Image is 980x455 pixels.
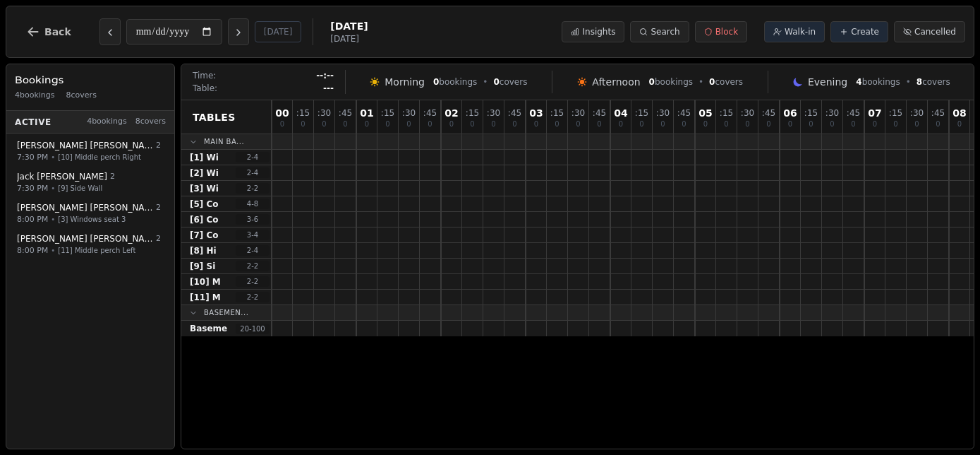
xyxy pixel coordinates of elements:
[204,136,244,147] span: Main Ba...
[236,245,270,256] span: 2 - 4
[406,121,411,128] span: 0
[51,152,55,162] span: •
[724,121,728,128] span: 0
[190,292,221,303] span: [11] M
[830,21,888,42] button: Create
[381,109,394,117] span: : 15
[493,77,499,87] span: 0
[301,121,305,128] span: 0
[444,108,458,118] span: 02
[343,121,347,128] span: 0
[649,76,693,88] span: bookings
[190,152,219,163] span: [1] Wi
[745,121,749,128] span: 0
[323,83,334,94] span: ---
[656,109,670,117] span: : 30
[483,76,488,88] span: •
[15,116,52,127] span: Active
[156,233,161,245] span: 2
[190,199,219,210] span: [5] Co
[110,171,115,183] span: 2
[449,121,454,128] span: 0
[851,26,879,37] span: Create
[868,108,881,118] span: 07
[910,109,924,117] span: : 30
[529,108,543,118] span: 03
[809,121,813,128] span: 0
[17,182,48,194] span: 7:30 PM
[58,183,102,194] span: [9] Side Wall
[487,109,500,117] span: : 30
[635,109,648,117] span: : 15
[190,323,227,334] span: Baseme
[17,140,153,151] span: [PERSON_NAME] [PERSON_NAME]
[236,292,270,302] span: 2 - 2
[296,109,310,117] span: : 15
[193,110,236,124] span: Tables
[236,261,270,271] span: 2 - 2
[630,21,689,42] button: Search
[280,121,284,128] span: 0
[433,77,439,87] span: 0
[639,121,643,128] span: 0
[236,214,270,225] span: 3 - 6
[788,121,792,128] span: 0
[889,109,902,117] span: : 15
[709,77,715,87] span: 0
[87,116,127,128] span: 4 bookings
[651,26,679,37] span: Search
[17,202,153,213] span: [PERSON_NAME] [PERSON_NAME]
[466,109,479,117] span: : 15
[698,108,712,118] span: 05
[698,76,703,88] span: •
[190,261,215,272] span: [9] Si
[682,121,686,128] span: 0
[825,109,839,117] span: : 30
[99,18,121,45] button: Previous day
[330,33,368,45] span: [DATE]
[508,109,521,117] span: : 45
[576,121,580,128] span: 0
[322,121,326,128] span: 0
[597,121,601,128] span: 0
[17,244,48,256] span: 8:00 PM
[582,26,615,37] span: Insights
[190,230,219,241] span: [7] Co
[534,121,538,128] span: 0
[931,109,945,117] span: : 45
[762,109,775,117] span: : 45
[512,121,516,128] span: 0
[9,166,171,199] button: Jack [PERSON_NAME]27:30 PM•[9] Side Wall
[58,245,135,256] span: [11] Middle perch Left
[491,121,495,128] span: 0
[330,19,368,33] span: [DATE]
[851,121,855,128] span: 0
[339,109,352,117] span: : 45
[236,230,270,240] span: 3 - 4
[614,108,627,118] span: 04
[193,83,217,94] span: Table:
[236,183,270,194] span: 2 - 2
[764,21,825,42] button: Walk-in
[365,121,369,128] span: 0
[66,90,97,102] span: 8 covers
[9,197,171,230] button: [PERSON_NAME] [PERSON_NAME]28:00 PM•[3] Windows seat 3
[17,213,48,225] span: 8:00 PM
[493,76,527,88] span: covers
[9,228,171,261] button: [PERSON_NAME] [PERSON_NAME]28:00 PM•[11] Middle perch Left
[804,109,818,117] span: : 15
[709,76,743,88] span: covers
[360,108,373,118] span: 01
[766,121,770,128] span: 0
[808,75,847,89] span: Evening
[190,214,219,225] span: [6] Co
[649,77,655,87] span: 0
[204,307,248,318] span: Basemen...
[15,15,83,49] button: Back
[17,171,107,182] span: Jack [PERSON_NAME]
[156,202,161,214] span: 2
[135,116,166,128] span: 8 covers
[156,140,161,152] span: 2
[703,121,708,128] span: 0
[190,276,221,288] span: [10] M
